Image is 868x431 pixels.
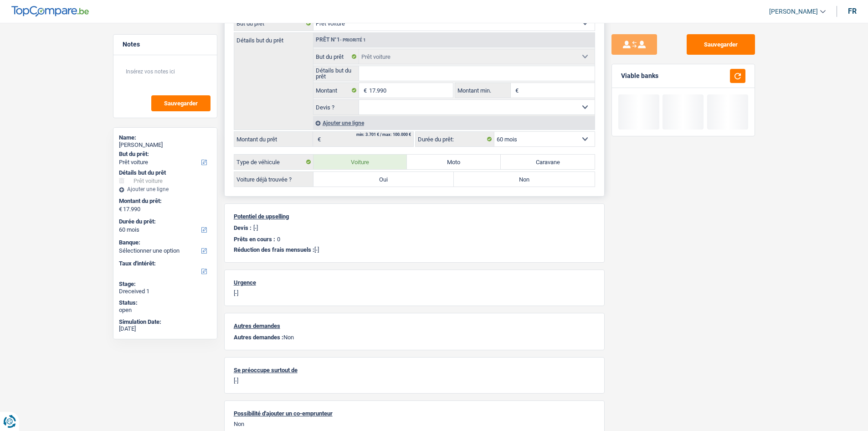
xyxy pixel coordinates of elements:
[234,33,313,43] label: Détails but du prêt
[234,172,313,187] label: Voiture déjà trouvée ?
[455,83,511,98] label: Montant min.
[234,377,595,384] p: [-]
[356,133,411,137] div: min: 3.701 € / max: 100.000 €
[119,151,210,158] label: But du prêt:
[621,72,658,80] div: Viable banks
[119,206,122,213] span: €
[119,306,211,314] div: open
[416,132,494,146] label: Durée du prêt:
[11,6,89,17] img: TopCompare Logo
[313,155,407,169] label: Voiture
[687,34,755,55] button: Sauvegarder
[234,290,595,296] p: [-]
[762,4,826,19] a: [PERSON_NAME]
[313,132,323,146] span: €
[119,318,211,326] div: Simulation Date:
[234,367,595,374] p: Se préoccupe surtout de
[119,218,210,225] label: Durée du prêt:
[313,37,368,43] div: Prêt n°1
[119,134,211,141] div: Name:
[313,116,595,130] div: Ajouter une ligne
[253,224,258,231] p: [-]
[119,288,211,295] div: Dreceived 1
[313,100,360,114] label: Devis ?
[119,186,211,192] div: Ajouter une ligne
[313,172,454,187] label: Oui
[234,213,595,220] p: Potentiel de upselling
[340,37,366,42] span: - Priorité 1
[119,280,211,288] div: Stage:
[234,322,595,329] p: Autres demandes
[164,100,198,106] span: Sauvegarder
[234,421,595,427] p: Non
[501,155,595,169] label: Caravane
[234,334,283,341] span: Autres demandes :
[119,141,211,149] div: [PERSON_NAME]
[313,83,360,98] label: Montant
[234,246,595,253] p: [-]
[234,334,595,341] p: Non
[277,236,280,243] p: 0
[234,224,252,231] p: Devis :
[313,66,360,81] label: Détails but du prêt
[119,325,211,332] div: [DATE]
[234,132,313,146] label: Montant du prêt
[234,16,313,31] label: But du prêt
[234,279,595,286] p: Urgence
[234,246,314,253] span: Réduction des frais mensuels :
[313,49,360,64] label: But du prêt
[848,7,857,16] div: fr
[359,83,369,98] span: €
[407,155,501,169] label: Moto
[119,260,210,267] label: Taux d'intérêt:
[511,83,521,98] span: €
[234,236,275,243] p: Prêts en cours :
[123,41,208,48] h5: Notes
[119,299,211,306] div: Status:
[151,95,211,111] button: Sauvegarder
[454,172,595,187] label: Non
[119,197,210,205] label: Montant du prêt:
[119,239,210,246] label: Banque:
[234,155,313,169] label: Type de véhicule
[234,410,595,417] p: Possibilité d'ajouter un co-emprunteur
[119,169,211,177] div: Détails but du prêt
[769,8,818,16] span: [PERSON_NAME]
